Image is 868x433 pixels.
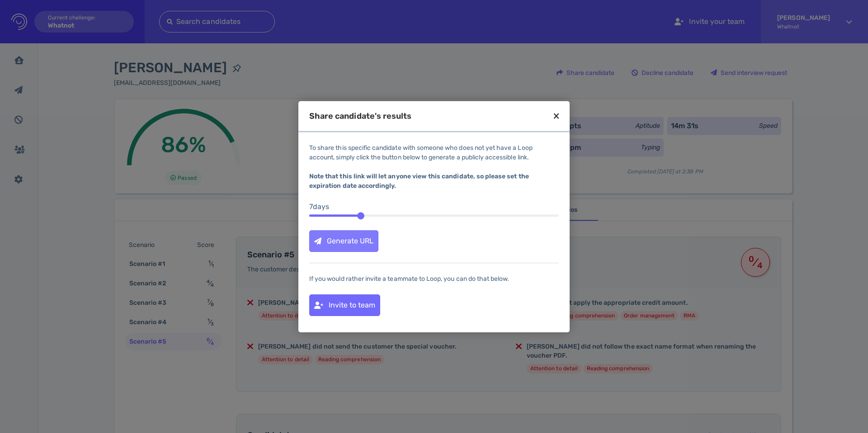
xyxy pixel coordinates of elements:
[309,143,559,191] div: To share this specific candidate with someone who does not yet have a Loop account, simply click ...
[309,230,378,252] button: Generate URL
[309,274,559,284] div: If you would rather invite a teammate to Loop, you can do that below.
[309,112,411,120] div: Share candidate's results
[309,201,559,212] div: 7 day s
[309,172,529,190] b: Note that this link will let anyone view this candidate, so please set the expiration date accord...
[309,294,380,316] button: Invite to team
[310,231,378,251] div: Generate URL
[310,295,380,316] div: Invite to team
